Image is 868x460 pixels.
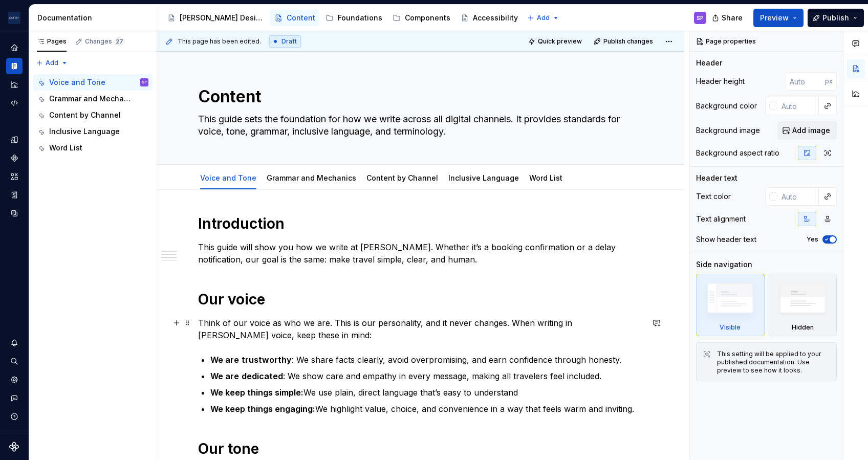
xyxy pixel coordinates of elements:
a: Code automation [6,95,23,111]
a: Components [6,150,23,166]
span: Publish changes [603,37,653,46]
a: Analytics [6,76,23,93]
div: Page tree [163,8,522,28]
a: Grammar and Mechanics [267,173,356,182]
div: Accessibility [473,13,518,23]
div: Home [6,39,23,56]
div: Background aspect ratio [696,148,779,158]
div: SP [142,77,147,87]
a: Settings [6,371,23,388]
div: Text color [696,191,731,202]
textarea: This guide sets the foundation for how we write across all digital channels. It provides standard... [196,111,641,140]
a: Design tokens [6,132,23,148]
strong: We are [210,371,239,381]
strong: We keep things simple: [210,387,303,398]
button: Add [524,11,562,25]
div: Background color [696,101,757,111]
div: Foundations [338,13,382,23]
span: Add image [792,125,830,136]
button: Preview [753,9,804,27]
div: Content [287,13,315,23]
a: [PERSON_NAME] Design [163,10,268,26]
strong: dedicated [242,371,283,381]
button: Share [707,9,749,27]
button: Publish changes [591,34,658,49]
a: Data sources [6,205,23,222]
strong: trustworthy [242,355,292,365]
div: Visible [696,274,765,336]
div: Voice and Tone [196,167,261,188]
a: Content [270,10,319,26]
a: Grammar and Mechanics [33,91,153,107]
button: Notifications [6,335,23,351]
a: Word List [33,140,153,156]
span: 27 [114,37,125,46]
div: Header text [696,173,737,183]
div: Show header text [696,234,756,245]
div: Pages [37,37,67,46]
div: Inclusive Language [444,167,523,188]
input: Auto [777,187,819,206]
button: Contact support [6,390,23,406]
div: Grammar and Mechanics [263,167,360,188]
div: Changes [85,37,125,46]
span: Publish [822,13,849,23]
a: Inclusive Language [448,173,519,182]
a: Components [388,10,454,26]
div: Grammar and Mechanics [49,94,134,104]
input: Auto [777,97,819,115]
button: Quick preview [525,34,587,49]
a: Storybook stories [6,187,23,203]
p: : We share facts clearly, avoid overpromising, and earn confidence through honesty. [210,354,643,366]
p: We highlight value, choice, and convenience in a way that feels warm and inviting. [210,403,643,415]
a: Documentation [6,58,23,74]
div: Background image [696,125,760,136]
img: f0306bc8-3074-41fb-b11c-7d2e8671d5eb.png [8,12,20,24]
a: Content by Channel [33,107,153,123]
a: Assets [6,168,23,185]
div: Visible [720,323,741,332]
div: [PERSON_NAME] Design [180,13,264,23]
a: Foundations [321,10,386,26]
div: SP [697,14,704,22]
div: Components [405,13,450,23]
p: We use plain, direct language that’s easy to understand [210,386,643,399]
div: Word List [525,167,567,188]
a: Voice and Tone [200,173,256,182]
p: Think of our voice as who we are. This is our personality, and it never changes. When writing in ... [198,317,643,341]
div: Hidden [769,274,837,336]
div: Voice and Tone [49,77,105,87]
a: Content by Channel [366,173,438,182]
div: Inclusive Language [49,126,120,137]
button: Search ⌘K [6,353,23,369]
strong: We keep things engaging: [210,404,315,414]
span: Add [46,59,58,67]
button: Publish [808,9,864,27]
h1: Introduction [198,214,643,233]
span: Add [537,14,550,22]
div: Page tree [33,74,153,156]
svg: Supernova Logo [9,442,19,452]
button: Add image [777,121,837,140]
div: Documentation [37,13,153,23]
div: Content by Channel [49,110,121,120]
div: Header [696,58,722,68]
div: This setting will be applied to your published documentation. Use preview to see how it looks. [717,350,830,375]
button: Add [33,56,71,70]
div: Side navigation [696,259,752,270]
span: Quick preview [538,37,582,46]
div: Hidden [792,323,814,332]
a: Voice and ToneSP [33,74,153,91]
span: Preview [760,13,789,23]
span: Draft [281,37,297,46]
